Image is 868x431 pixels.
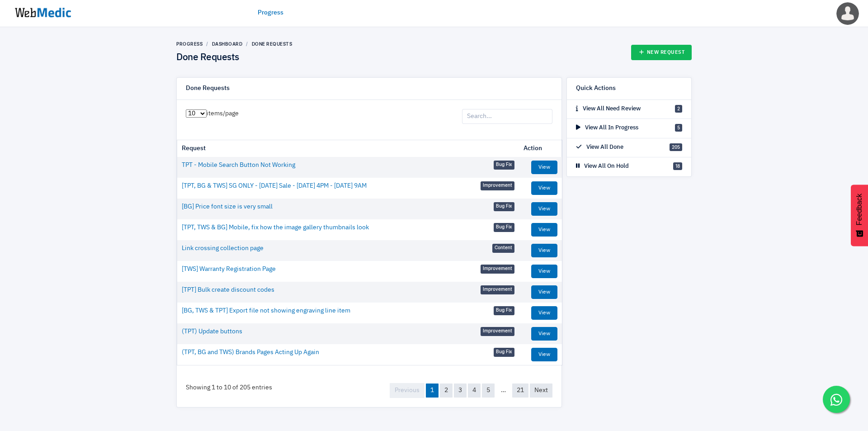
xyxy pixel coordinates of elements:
[182,327,242,336] a: (TPT) Update buttons
[492,244,514,253] span: Content
[182,181,367,191] a: [TPT, BG & TWS] SG ONLY - [DATE] Sale - [DATE] 4PM - [DATE] 9AM
[440,384,453,398] a: 2
[531,244,557,257] a: View
[186,109,207,118] select: items/page
[258,8,283,18] a: Progress
[177,140,519,157] th: Request
[576,162,629,171] p: View All On Hold
[494,306,514,315] span: Bug Fix
[495,387,512,393] span: …
[482,384,495,398] a: 5
[481,265,514,274] span: Improvement
[252,41,292,47] a: Done Requests
[212,41,243,47] a: Dashboard
[177,374,281,402] div: Showing 1 to 10 of 205 entries
[531,265,557,278] a: View
[673,162,682,170] span: 18
[531,285,557,299] a: View
[462,109,552,124] input: Search...
[494,223,514,232] span: Bug Fix
[494,348,514,357] span: Bug Fix
[468,384,481,398] a: 4
[182,285,274,295] a: [TPT] Bulk create discount codes
[481,181,514,190] span: Improvement
[531,223,557,237] a: View
[494,161,514,170] span: Bug Fix
[519,140,562,157] th: Action
[176,41,203,47] a: Progress
[576,104,641,114] p: View All Need Review
[576,85,616,93] h6: Quick Actions
[182,223,369,232] a: [TPT, TWS & BG] Mobile, fix how the image gallery thumbnails look
[186,109,239,118] label: items/page
[631,45,692,60] a: New Request
[531,327,557,341] a: View
[390,383,425,398] a: Previous
[855,194,863,225] span: Feedback
[670,143,682,151] span: 205
[576,143,623,152] p: View All Done
[530,384,552,398] a: Next
[675,124,682,132] span: 5
[531,181,557,195] a: View
[182,348,319,357] a: (TPT, BG and TWS) Brands Pages Acting Up Again
[176,41,292,47] nav: breadcrumb
[426,384,439,398] a: 1
[531,306,557,320] a: View
[512,384,528,398] a: 21
[182,265,276,274] a: [TWS] Warranty Registration Page
[481,285,514,294] span: Improvement
[481,327,514,336] span: Improvement
[454,384,467,398] a: 3
[851,185,868,246] button: Feedback - Show survey
[182,161,295,170] a: TPT - Mobile Search Button Not Working
[182,202,273,212] a: [BG] Price font size is very small
[176,52,292,64] h4: Done Requests
[182,306,350,316] a: [BG, TWS & TPT] Export file not showing engraving line item
[531,348,557,361] a: View
[531,161,557,174] a: View
[531,202,557,216] a: View
[675,105,682,113] span: 2
[576,123,638,133] p: View All In Progress
[182,244,264,253] a: Link crossing collection page
[186,85,230,93] h6: Done Requests
[494,202,514,211] span: Bug Fix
